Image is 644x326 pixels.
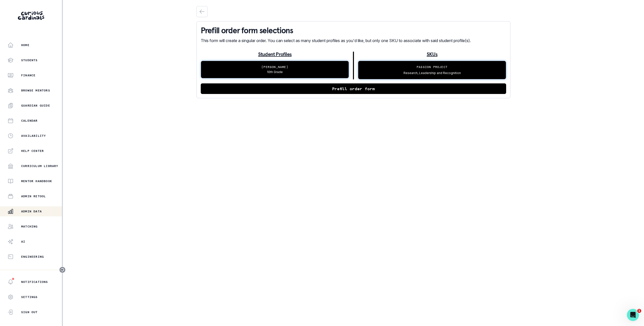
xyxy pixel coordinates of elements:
p: Passion Project [362,65,502,69]
p: AI [21,240,25,244]
p: Finance [21,73,35,77]
span: 1 [637,309,641,313]
button: Prefill order form [201,83,506,94]
p: Engineering [21,255,44,259]
p: Students [21,58,38,62]
p: 10th Grade [205,70,345,74]
p: Student Profiles [201,52,349,57]
p: Curriculum Library [21,164,58,168]
p: Home [21,43,29,47]
p: Availability [21,134,46,138]
p: Browse Mentors [21,88,50,92]
p: Settings [21,295,38,299]
p: Help Center [21,149,44,153]
p: Mentor Handbook [21,179,52,183]
p: Prefill order form selections [201,25,506,36]
p: Research, Leadership and Recognition [362,71,502,75]
p: Matching [21,224,38,229]
p: Admin Data [21,209,42,213]
p: Sign Out [21,310,38,314]
p: [PERSON_NAME] [205,65,345,69]
p: Calendar [21,119,38,123]
iframe: Intercom live chat [627,309,639,321]
img: Curious Cardinals Logo [18,11,44,20]
p: Admin Retool [21,194,46,198]
p: SKUs [358,52,506,57]
p: This form will create a singular order. You can select as many student profiles as you'd like, bu... [201,38,506,44]
button: Toggle sidebar [59,267,66,273]
p: Notifications [21,280,48,284]
p: Guardian Guide [21,104,50,108]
